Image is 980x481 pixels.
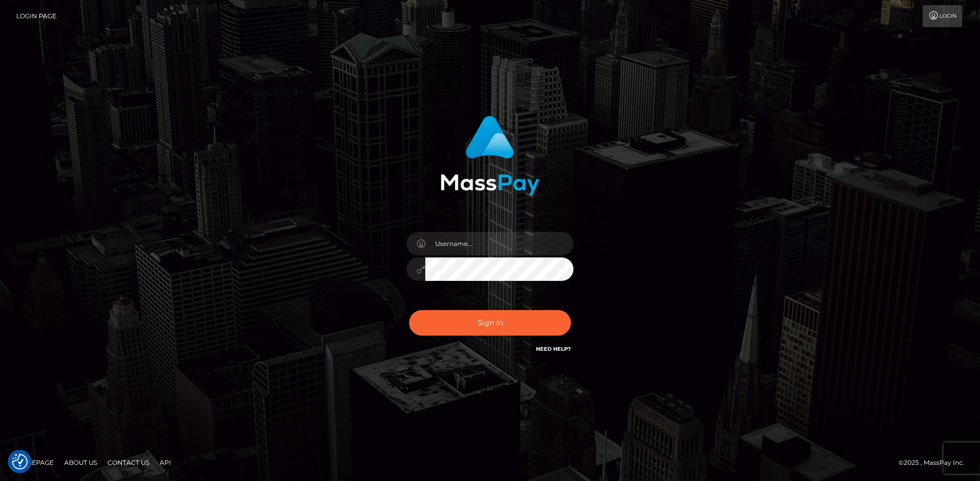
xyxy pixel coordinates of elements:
[536,346,571,352] a: Need Help?
[11,454,58,471] a: Homepage
[103,454,153,471] a: Contact Us
[425,232,573,255] input: Username...
[899,457,972,468] div: © 2025 , MassPay Inc.
[440,116,540,195] img: MassPay Login
[16,5,56,27] a: Login Page
[156,454,175,471] a: API
[923,5,962,27] a: Login
[60,454,101,471] a: About Us
[12,454,28,470] img: Revisit consent button
[12,454,28,470] button: Consent Preferences
[409,310,571,336] button: Sign in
